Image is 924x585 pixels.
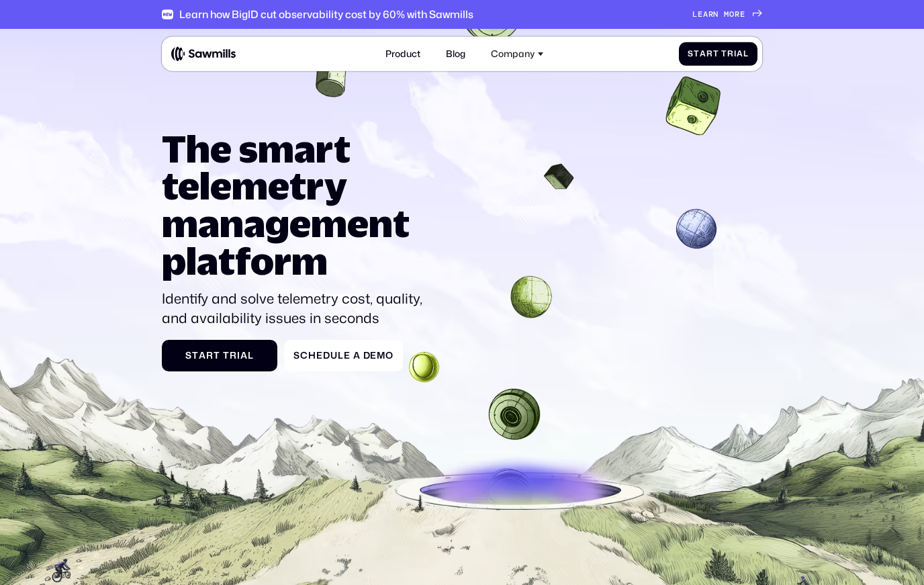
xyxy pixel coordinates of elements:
span: r [230,350,237,361]
span: a [700,49,706,58]
span: h [308,350,316,361]
h1: The smart telemetry management platform [162,130,430,279]
span: e [740,9,745,19]
span: n [713,9,719,19]
span: D [363,350,371,361]
span: i [237,350,240,361]
span: u [330,350,338,361]
span: o [729,9,735,19]
span: a [240,350,248,361]
div: Company [483,42,550,66]
span: S [185,350,192,361]
span: r [706,49,713,58]
div: Learn how BigID cut observability cost by 60% with Sawmills [179,8,473,21]
p: Identify and solve telemetry cost, quality, and availability issues in seconds [162,289,430,328]
span: d [323,350,330,361]
span: l [338,350,344,361]
span: l [248,350,254,361]
div: Company [491,48,535,60]
span: S [688,49,694,58]
span: t [192,350,199,361]
a: ScheduleaDemo [284,340,403,371]
span: e [698,9,703,19]
span: T [223,350,230,361]
span: r [708,9,714,19]
span: r [727,49,734,58]
span: m [377,350,385,361]
a: Product [379,42,428,66]
a: StartTrial [679,42,758,66]
span: o [385,350,394,361]
span: l [743,49,749,58]
span: S [293,350,300,361]
span: a [737,49,743,58]
span: i [734,49,737,58]
span: t [713,49,719,58]
span: a [703,9,708,19]
span: a [353,350,361,361]
span: r [735,9,740,19]
span: L [692,9,698,19]
span: c [300,350,308,361]
span: t [694,49,700,58]
span: T [721,49,727,58]
span: e [316,350,323,361]
span: a [199,350,206,361]
span: m [724,9,729,19]
span: r [206,350,214,361]
a: Blog [438,42,472,66]
span: t [214,350,220,361]
a: StartTrial [162,340,277,371]
span: e [370,350,377,361]
a: Learnmore [692,9,762,19]
span: e [344,350,351,361]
